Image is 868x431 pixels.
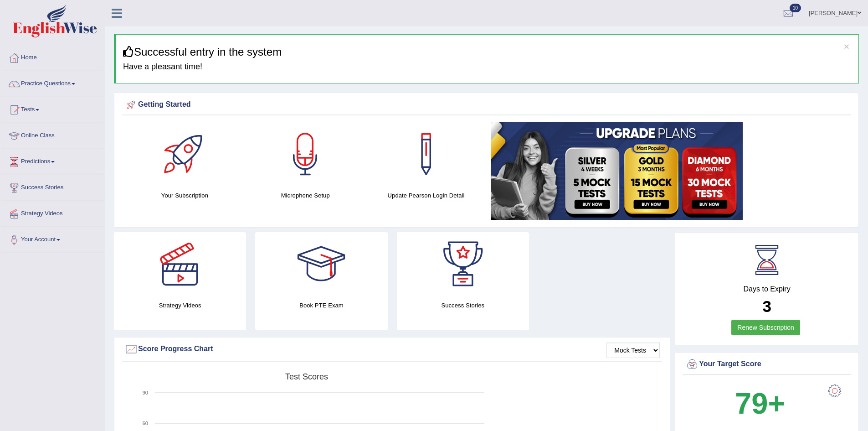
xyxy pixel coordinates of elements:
[0,45,104,68] a: Home
[143,421,148,426] text: 60
[397,301,529,310] h4: Success Stories
[685,358,848,371] div: Your Target Score
[255,301,387,310] h4: Book PTE Exam
[124,98,848,112] div: Getting Started
[735,387,785,420] b: 79+
[0,71,104,94] a: Practice Questions
[123,46,852,58] h3: Successful entry in the system
[844,42,849,51] button: ×
[0,175,104,198] a: Success Stories
[129,191,241,200] h4: Your Subscription
[790,4,801,12] span: 10
[762,297,771,315] b: 3
[250,191,361,200] h4: Microphone Setup
[731,320,800,335] a: Renew Subscription
[114,301,246,310] h4: Strategy Videos
[685,285,848,293] h4: Days to Expiry
[285,372,328,381] tspan: Test scores
[0,227,104,250] a: Your Account
[370,191,482,200] h4: Update Pearson Login Detail
[143,390,148,395] text: 90
[0,149,104,172] a: Predictions
[0,123,104,146] a: Online Class
[491,122,743,220] img: small5.jpg
[124,343,660,356] div: Score Progress Chart
[0,97,104,120] a: Tests
[0,201,104,224] a: Strategy Videos
[123,62,852,72] h4: Have a pleasant time!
